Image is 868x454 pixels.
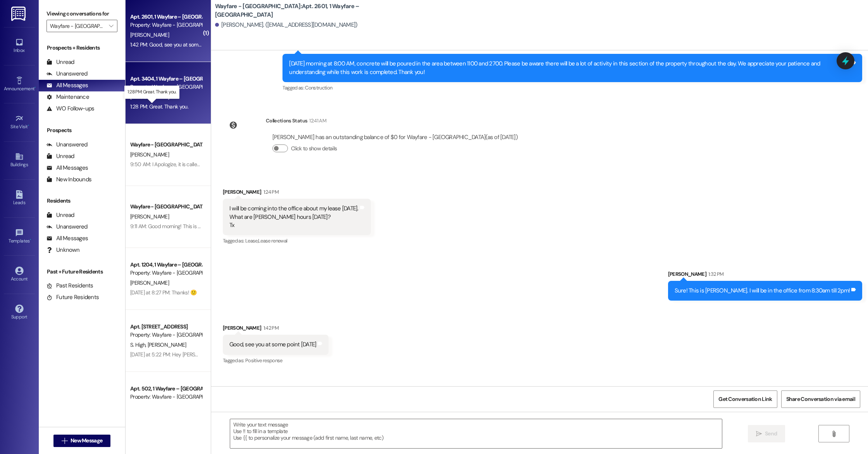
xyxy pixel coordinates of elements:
[130,161,310,168] div: 9:50 AM: I Apologize, it is called the access fee! call us if you have any questions
[46,70,88,78] div: Unanswered
[53,435,111,447] button: New Message
[39,268,125,276] div: Past + Future Residents
[282,82,862,93] div: Tagged as:
[62,438,67,444] i: 
[272,133,518,141] div: [PERSON_NAME] has an outstanding balance of $0 for Wayfare - [GEOGRAPHIC_DATA] (as of [DATE])
[130,93,169,100] span: [PERSON_NAME]
[46,141,88,149] div: Unanswered
[215,2,370,19] b: Wayfare - [GEOGRAPHIC_DATA]: Apt. 2601, 1 Wayfare – [GEOGRAPHIC_DATA]
[831,431,837,437] i: 
[109,23,113,29] i: 
[46,211,74,219] div: Unread
[46,152,74,160] div: Unread
[39,197,125,205] div: Residents
[30,237,31,242] span: •
[4,302,35,323] a: Support
[130,41,229,48] div: 1:42 PM: Good, see you at some point [DATE]
[130,13,202,21] div: Apt. 2601, 1 Wayfare – [GEOGRAPHIC_DATA]
[130,289,196,296] div: [DATE] at 8:27 PM: Thanks! 🙂
[130,31,169,38] span: [PERSON_NAME]
[223,188,371,199] div: [PERSON_NAME]
[46,293,99,301] div: Future Residents
[245,357,282,364] span: Positive response
[675,287,850,295] div: Sure! This is [PERSON_NAME]. I will be in the office from 8:30am till 2pm!
[130,393,202,401] div: Property: Wayfare - [GEOGRAPHIC_DATA]
[46,105,94,113] div: WO Follow-ups
[4,150,35,171] a: Buildings
[130,223,758,230] div: 9:11 AM: Good morning! This is [PERSON_NAME] with Wayfare [GEOGRAPHIC_DATA] Apartments. The last ...
[130,151,169,158] span: [PERSON_NAME]
[130,269,202,277] div: Property: Wayfare - [GEOGRAPHIC_DATA]
[39,126,125,134] div: Prospects
[46,246,79,254] div: Unknown
[229,205,358,229] div: I will be coming into the office about my lease [DATE]. What are [PERSON_NAME] hours [DATE]? Tx
[130,103,188,110] div: 1:28 PM: Great. Thank you.
[765,430,777,438] span: Send
[71,437,102,445] span: New Message
[127,89,176,95] p: 1:28 PM: Great. Thank you.
[223,355,329,366] div: Tagged as:
[748,425,785,442] button: Send
[130,21,202,29] div: Property: Wayfare - [GEOGRAPHIC_DATA]
[130,323,202,331] div: Apt. [STREET_ADDRESS]
[262,324,279,332] div: 1:42 PM
[266,117,307,125] div: Collections Status
[39,44,125,52] div: Prospects + Residents
[130,279,169,286] span: [PERSON_NAME]
[50,20,105,32] input: All communities
[46,282,93,290] div: Past Residents
[130,203,202,211] div: Wayfare - [GEOGRAPHIC_DATA]
[46,223,88,231] div: Unanswered
[11,7,27,21] img: ResiDesk Logo
[718,395,772,403] span: Get Conversation Link
[4,112,35,133] a: Site Visit •
[28,123,29,128] span: •
[46,8,117,20] label: Viewing conversations for
[223,324,329,335] div: [PERSON_NAME]
[130,341,148,348] span: S. High
[262,188,279,196] div: 1:24 PM
[130,83,202,91] div: Property: Wayfare - [GEOGRAPHIC_DATA]
[148,341,186,348] span: [PERSON_NAME]
[4,36,35,57] a: Inbox
[46,58,74,66] div: Unread
[130,331,202,339] div: Property: Wayfare - [GEOGRAPHIC_DATA]
[245,237,258,244] span: Lease ,
[130,351,406,358] div: [DATE] at 5:22 PM: Hey [PERSON_NAME]! In the morning they will be partially parked in front of yo...
[786,395,855,403] span: Share Conversation via email
[756,431,762,437] i: 
[130,141,202,149] div: Wayfare - [GEOGRAPHIC_DATA]
[305,84,332,91] span: Construction
[130,261,202,269] div: Apt. 1204, 1 Wayfare – [GEOGRAPHIC_DATA]
[223,235,371,246] div: Tagged as:
[46,175,91,184] div: New Inbounds
[46,81,88,89] div: All Messages
[130,213,169,220] span: [PERSON_NAME]
[668,270,863,281] div: [PERSON_NAME]
[4,188,35,209] a: Leads
[781,390,860,408] button: Share Conversation via email
[130,385,202,393] div: Apt. 502, 1 Wayfare – [GEOGRAPHIC_DATA]
[291,144,337,153] label: Click to show details
[130,75,202,83] div: Apt. 3404, 1 Wayfare – [GEOGRAPHIC_DATA]
[713,390,777,408] button: Get Conversation Link
[307,117,326,125] div: 12:41 AM
[229,340,317,349] div: Good, see you at some point [DATE]
[215,21,358,29] div: [PERSON_NAME]. ([EMAIL_ADDRESS][DOMAIN_NAME])
[4,264,35,285] a: Account
[289,60,850,76] div: [DATE] morning at 8:00 AM, concrete will be poured in the area between 1100 and 2700. Please be a...
[46,93,89,101] div: Maintenance
[46,164,88,172] div: All Messages
[46,234,88,242] div: All Messages
[4,226,35,247] a: Templates •
[34,85,36,90] span: •
[258,237,288,244] span: Lease renewal
[706,270,723,278] div: 1:32 PM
